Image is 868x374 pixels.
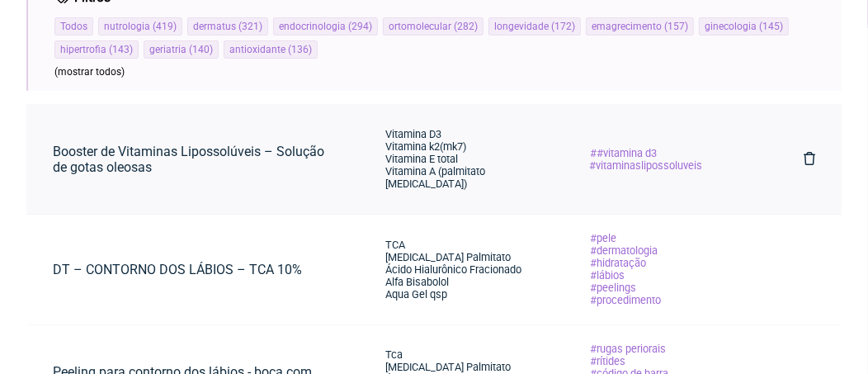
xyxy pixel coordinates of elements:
[589,282,638,294] span: peelings
[60,44,133,55] a: hipertrofia(143)
[589,244,659,257] span: dermatologia
[106,44,133,55] span: ( 143 )
[662,21,688,32] span: ( 157 )
[186,44,213,55] span: ( 140 )
[589,232,618,244] span: pele
[193,21,236,32] span: dermatus
[563,134,777,185] a: #vitamina d3 #vitaminaslipossoluveis
[150,21,177,32] span: ( 419 )
[385,128,441,140] span: Vitamina D3
[451,21,478,32] span: ( 282 )
[385,239,405,251] span: TCA
[385,140,466,153] span: Vitamina k2(mk7)
[193,21,262,32] a: dermatus(321)
[385,165,485,190] span: Vitamina A (palmitato [MEDICAL_DATA])
[389,21,478,32] a: ortomolecular(282)
[236,21,262,32] span: ( 321 )
[104,21,150,32] span: nutrologia
[385,276,449,288] span: Alfa Bisabolol
[26,249,328,291] a: DT – CONTORNO DOS LÁBIOS – TCA 10%
[757,21,783,32] span: ( 145 )
[279,21,372,32] a: endocrinologia(294)
[149,44,186,55] span: geriatria
[494,21,575,32] a: longevidade(172)
[385,361,511,373] span: [MEDICAL_DATA] Palmitato
[705,21,783,32] a: ginecologia(145)
[589,343,668,355] span: rugas periorais
[589,355,627,367] span: rítides
[359,215,548,324] a: TCA [MEDICAL_DATA] Palmitato Ácido Hialurônico Fracionado Alfa Bisabolol Aqua Gel qsp
[60,44,106,55] span: hipertrofia
[60,21,87,32] a: Todos
[385,288,447,301] span: Aqua Gel qsp
[285,44,312,55] span: ( 136 )
[385,153,458,165] span: Vitamina E total
[589,147,703,172] span: #vitamina d3 #vitaminaslipossoluveis
[589,257,648,269] span: hidratação
[549,21,575,32] span: ( 172 )
[705,21,757,32] span: ginecologia
[589,294,663,306] span: procedimento
[589,269,626,282] span: lábios
[104,21,177,32] a: nutrologia(419)
[229,44,285,55] span: antioxidante
[389,21,451,32] span: ortomolecular
[385,263,521,276] span: Ácido Hialurônico Fracionado
[346,21,372,32] span: ( 294 )
[54,66,125,78] span: (mostrar todos)
[385,251,511,263] span: [MEDICAL_DATA] Palmitato
[563,219,689,320] a: pele dermatologia hidratação lábios peelings procedimento
[592,21,688,32] a: emagrecimento(157)
[592,21,662,32] span: emagrecimento
[229,44,312,55] a: antioxidante(136)
[385,348,403,361] span: Tca
[494,21,549,32] span: longevidade
[149,44,213,55] a: geriatria(140)
[279,21,346,32] span: endocrinologia
[26,130,359,188] a: Booster de Vitaminas Lipossolúveis – Solução de gotas oleosas
[359,104,563,214] a: Vitamina D3 Vitamina k2(mk7) Vitamina E total Vitamina A (palmitato [MEDICAL_DATA])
